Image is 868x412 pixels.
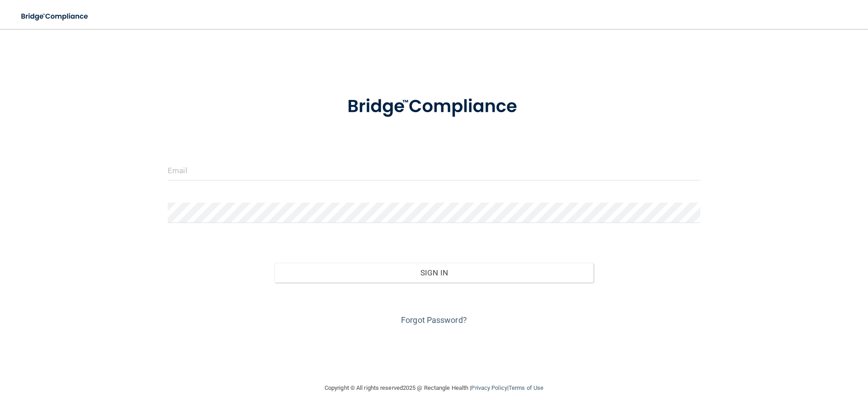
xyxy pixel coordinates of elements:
[471,384,507,391] a: Privacy Policy
[401,315,467,325] a: Forgot Password?
[168,160,700,180] input: Email
[329,83,539,130] img: bridge_compliance_login_screen.278c3ca4.svg
[274,263,594,283] button: Sign In
[509,384,543,391] a: Terms of Use
[14,7,97,26] img: bridge_compliance_login_screen.278c3ca4.svg
[269,374,599,403] div: Copyright © All rights reserved 2025 @ Rectangle Health | |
